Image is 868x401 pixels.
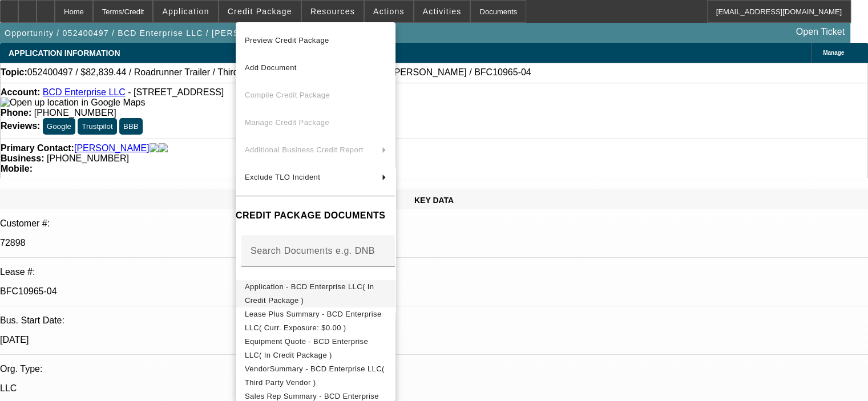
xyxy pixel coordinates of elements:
[245,337,368,359] span: Equipment Quote - BCD Enterprise LLC( In Credit Package )
[236,209,395,222] h4: CREDIT PACKAGE DOCUMENTS
[245,310,382,332] span: Lease Plus Summary - BCD Enterprise LLC( Curr. Exposure: $0.00 )
[236,280,395,307] button: Application - BCD Enterprise LLC( In Credit Package )
[236,307,395,335] button: Lease Plus Summary - BCD Enterprise LLC( Curr. Exposure: $0.00 )
[245,36,329,44] span: Preview Credit Package
[245,63,297,72] span: Add Document
[236,362,395,390] button: VendorSummary - BCD Enterprise LLC( Third Party Vendor )
[251,246,375,256] mat-label: Search Documents e.g. DNB
[245,282,374,305] span: Application - BCD Enterprise LLC( In Credit Package )
[236,335,395,362] button: Equipment Quote - BCD Enterprise LLC( In Credit Package )
[245,173,320,181] span: Exclude TLO Incident
[245,364,385,387] span: VendorSummary - BCD Enterprise LLC( Third Party Vendor )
